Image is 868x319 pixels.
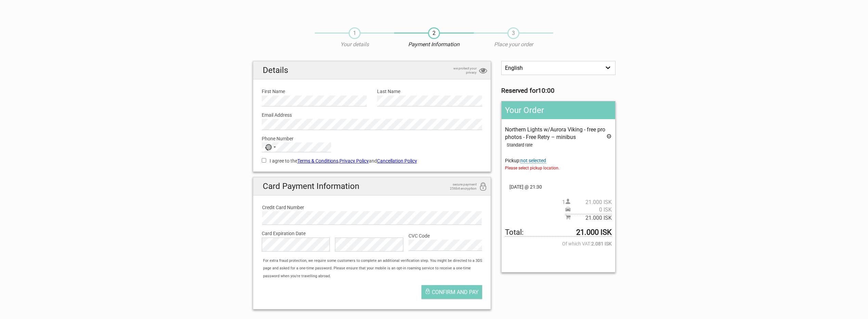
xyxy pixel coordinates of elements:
div: Standard rate [507,141,611,149]
span: Northern Lights w/Aurora Viking - free pro photos - Free Retry – minibus [505,126,605,140]
span: 0 ISK [571,206,612,214]
i: 256bit encryption [479,182,487,192]
span: 21.000 ISK [571,199,612,206]
h2: Card Payment Information [253,177,491,195]
a: Cancellation Policy [377,158,417,164]
span: 3 [507,27,519,39]
a: Terms & Conditions [297,158,338,164]
label: CVC Code [409,232,482,240]
button: Confirm and pay [422,285,482,299]
span: Change pickup place [520,158,546,164]
strong: 10:00 [538,87,555,94]
label: Phone Number [262,135,482,142]
span: Confirm and pay [432,289,479,295]
span: 21.000 ISK [571,214,612,222]
h3: Reserved for [501,87,615,94]
h2: Details [253,61,491,79]
span: Total to be paid [505,229,611,237]
div: For extra fraud protection, we require some customers to complete an additional verification step... [260,257,491,280]
button: Selected country [262,143,279,152]
span: we protect your privacy [442,66,477,75]
a: Privacy Policy [339,158,369,164]
i: privacy protection [479,66,487,76]
label: Email Address [262,111,482,119]
label: First Name [262,88,367,95]
label: Last Name [377,88,482,95]
span: Subtotal [565,214,612,222]
span: Pickup price [565,206,612,214]
p: Place your order [474,41,553,48]
h2: Your Order [502,101,615,119]
strong: 21.000 ISK [576,229,612,236]
p: Your details [315,41,394,48]
label: Credit Card Number [262,204,482,211]
span: secure payment 256bit encryption [442,182,477,191]
p: Payment Information [394,41,474,48]
span: [DATE] @ 21:30 [505,183,611,191]
label: Card Expiration Date [262,230,482,237]
span: Of which VAT: [505,240,611,247]
span: Please select pickup location. [505,164,611,172]
strong: 2.081 ISK [591,240,612,247]
label: I agree to the , and [262,157,482,165]
span: 2 [428,27,440,39]
span: 1 person(s) [562,199,612,206]
span: Pickup: [505,158,611,172]
span: 1 [349,27,361,39]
